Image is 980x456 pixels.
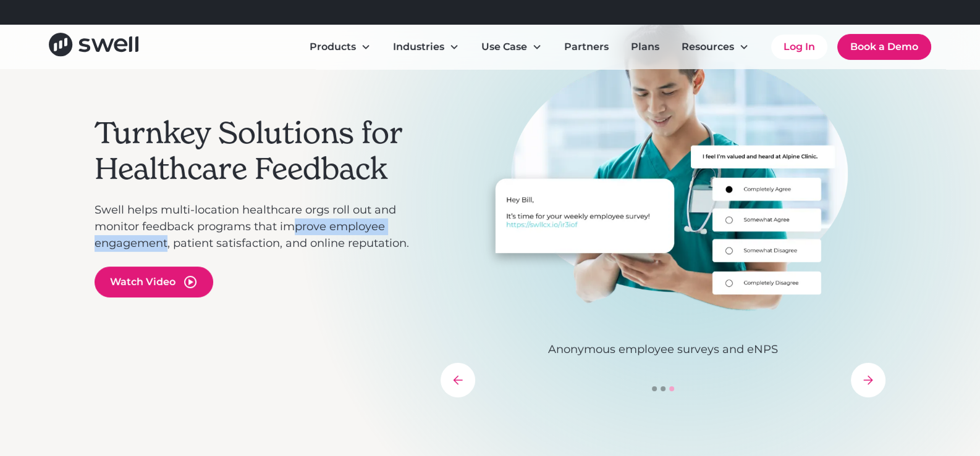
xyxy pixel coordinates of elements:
div: Watch Video [110,275,175,289]
div: Resources [672,35,759,59]
div: Show slide 1 of 3 [652,386,657,391]
a: Log In [771,35,827,59]
iframe: Chat Widget [769,323,980,456]
div: Industries [383,35,469,59]
div: Use Case [481,39,527,54]
div: Products [300,35,381,59]
div: Use Case [471,35,552,59]
div: Show slide 2 of 3 [661,386,665,391]
div: 3 of 3 [441,15,885,358]
a: Book a Demo [837,34,931,60]
p: Anonymous employee surveys and eNPS [441,341,885,358]
div: Show slide 3 of 3 [669,386,674,391]
div: Resources [682,39,734,54]
a: Partners [554,35,619,59]
a: home [49,33,138,60]
h2: Turnkey Solutions for Healthcare Feedback [95,115,428,186]
a: Plans [621,35,669,59]
div: Products [310,39,356,54]
div: previous slide [441,363,475,397]
div: carousel [441,15,885,397]
p: Swell helps multi-location healthcare orgs roll out and monitor feedback programs that improve em... [95,202,428,252]
a: open lightbox [95,267,213,297]
div: Industries [393,39,444,54]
